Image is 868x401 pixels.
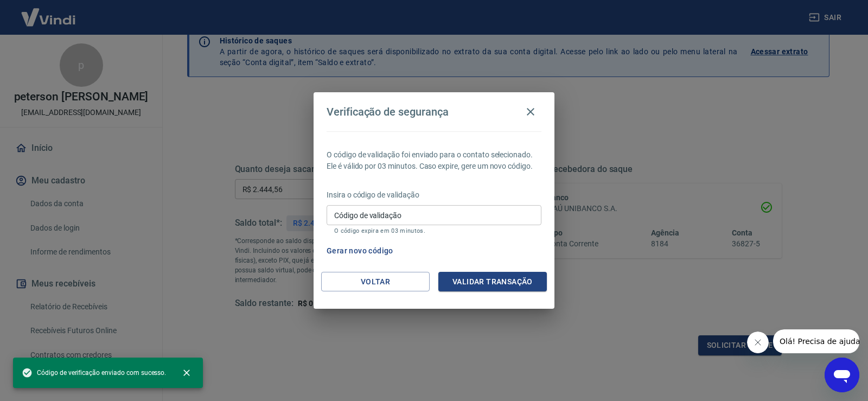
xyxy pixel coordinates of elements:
button: Validar transação [438,272,547,292]
button: Voltar [321,272,430,292]
iframe: Fechar mensagem [747,332,769,353]
button: close [175,361,199,385]
h4: Verificação de segurança [327,105,449,118]
p: Insira o código de validação [327,189,541,201]
button: Gerar novo código [322,241,398,261]
iframe: Mensagem da empresa [773,329,859,353]
p: O código expira em 03 minutos. [334,227,534,234]
iframe: Botão para abrir a janela de mensagens [825,358,859,392]
span: Olá! Precisa de ajuda? [7,8,91,16]
p: O código de validação foi enviado para o contato selecionado. Ele é válido por 03 minutos. Caso e... [327,149,541,172]
span: Código de verificação enviado com sucesso. [22,367,166,378]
